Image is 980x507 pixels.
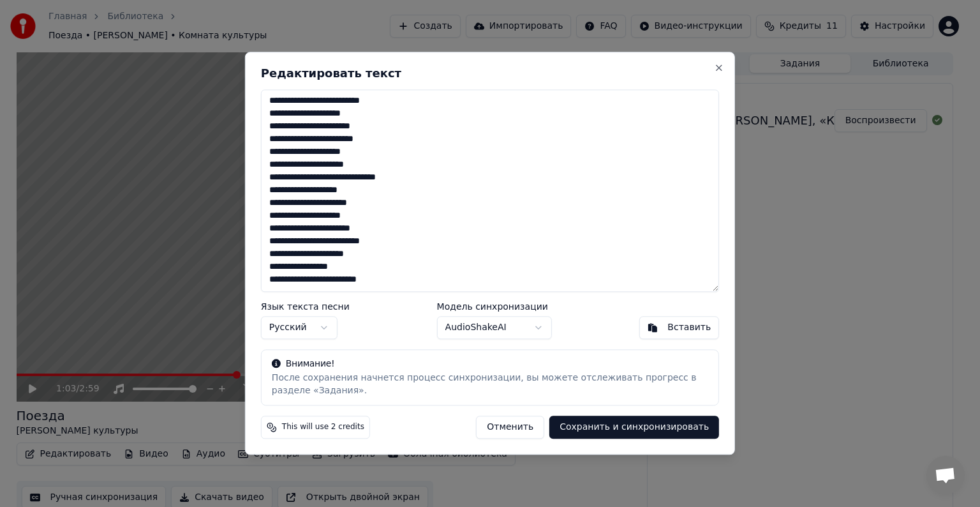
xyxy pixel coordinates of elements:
[272,358,708,371] div: Внимание!
[282,423,364,433] span: This will use 2 credits
[639,317,719,340] button: Вставить
[437,303,552,312] label: Модель синхронизации
[476,416,544,439] button: Отменить
[549,416,719,439] button: Сохранить и синхронизировать
[261,68,719,79] h2: Редактировать текст
[667,322,711,335] div: Вставить
[261,303,350,312] label: Язык текста песни
[272,372,708,398] div: После сохранения начнется процесс синхронизации, вы можете отслеживать прогресс в разделе «Задания».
